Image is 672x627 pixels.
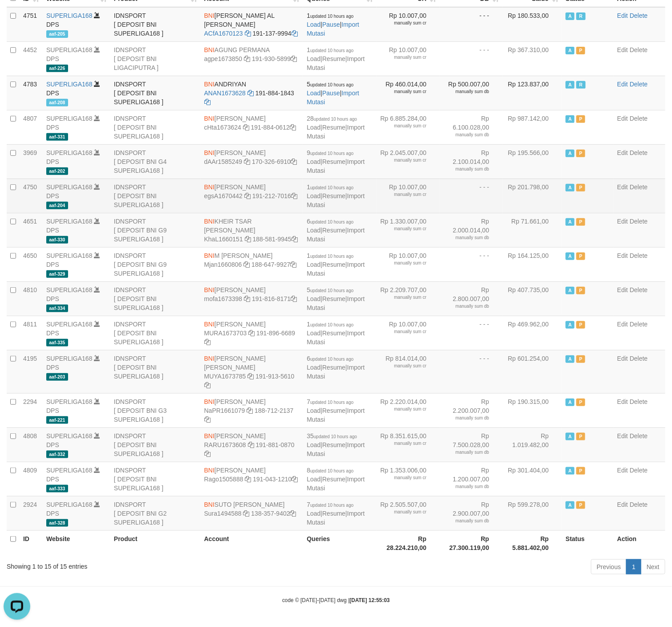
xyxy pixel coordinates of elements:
[380,157,426,163] div: manually sum cr
[307,46,353,53] span: 1
[307,149,353,156] span: 9
[502,41,562,76] td: Rp 367.310,00
[43,179,110,213] td: DPS
[307,81,353,88] span: 5
[591,559,627,574] a: Previous
[566,287,575,294] span: Active
[310,185,353,190] span: updated 10 hours ago
[307,227,320,234] a: Load
[46,12,93,19] a: SUPERLIGA168
[201,179,304,213] td: [PERSON_NAME] 191-212-7016
[307,441,320,448] a: Load
[46,133,68,141] span: aaf-331
[576,252,585,260] span: Paused
[310,48,353,53] span: updated 10 hours ago
[46,305,68,312] span: aaf-334
[307,90,320,97] a: Load
[110,41,201,76] td: IDNSPORT [ DEPOSIT BNI LIGACIPUTRA ]
[576,218,585,226] span: Paused
[204,183,215,191] span: BNI
[290,510,296,517] a: Copy 1383579402 to clipboard
[307,476,320,483] a: Load
[204,158,243,165] a: dAAr1585249
[307,330,320,337] a: Load
[322,158,345,165] a: Resume
[20,316,43,350] td: 4811
[307,124,364,140] a: Import Mutasi
[204,476,243,483] a: Rago1505888
[244,55,250,62] a: Copy agpe1673850 to clipboard
[46,432,93,440] a: SUPERLIGA168
[307,295,320,302] a: Load
[576,184,585,191] span: Paused
[310,322,353,327] span: updated 10 hours ago
[307,90,359,106] a: Import Mutasi
[290,261,296,268] a: Copy 1886479927 to clipboard
[502,110,562,144] td: Rp 987.142,00
[443,235,489,241] div: manually sum db
[307,21,320,28] a: Load
[307,364,320,371] a: Load
[204,149,215,156] span: BNI
[46,501,93,508] a: SUPERLIGA168
[46,202,68,209] span: aaf-204
[43,76,110,110] td: DPS
[204,382,211,389] a: Copy 1919135610 to clipboard
[630,183,648,191] a: Delete
[307,510,320,517] a: Load
[204,30,243,37] a: ACfA1670123
[204,510,242,517] a: Sura1494588
[440,144,502,179] td: Rp 2.100.014,00
[43,213,110,247] td: DPS
[43,41,110,76] td: DPS
[630,398,648,405] a: Delete
[20,7,43,42] td: 4751
[307,124,320,131] a: Load
[204,261,242,268] a: Mjan1660806
[43,350,110,393] td: DPS
[46,236,68,244] span: aaf-330
[243,510,250,517] a: Copy Sura1494588 to clipboard
[380,329,426,335] div: manually sum cr
[376,7,440,42] td: Rp 10.007,00
[630,467,648,474] a: Delete
[46,286,93,293] a: SUPERLIGA168
[502,281,562,316] td: Rp 407.735,00
[204,12,215,19] span: BNI
[617,81,628,88] a: Edit
[380,191,426,198] div: manually sum cr
[292,476,298,483] a: Copy 1910431210 to clipboard
[380,294,426,301] div: manually sum cr
[46,81,93,88] a: SUPERLIGA168
[201,281,304,316] td: [PERSON_NAME] 191-816-8171
[20,281,43,316] td: 4810
[307,183,364,208] span: | |
[46,65,68,72] span: aaf-226
[617,149,628,156] a: Edit
[291,30,298,37] a: Copy 1911379994 to clipboard
[630,46,648,53] a: Delete
[43,144,110,179] td: DPS
[46,149,93,156] a: SUPERLIGA168
[46,218,93,225] a: SUPERLIGA168
[204,236,243,243] a: KhaL1660151
[310,288,353,293] span: updated 10 hours ago
[20,247,43,281] td: 4650
[110,281,201,316] td: IDNSPORT [ DEPOSIT BNI SUPERLIGA168 ]
[376,350,440,393] td: Rp 814.014,00
[247,373,254,380] a: Copy MUYA1673785 to clipboard
[566,115,575,123] span: Active
[204,416,211,423] a: Copy 1887122137 to clipboard
[440,7,502,42] td: - - -
[307,12,353,19] span: 1
[201,213,304,247] td: KHEIR TSAR [PERSON_NAME] 188-581-9945
[46,46,93,53] a: SUPERLIGA168
[376,247,440,281] td: Rp 10.007,00
[576,115,585,123] span: Paused
[201,144,304,179] td: [PERSON_NAME] 170-326-6910
[322,261,345,268] a: Resume
[204,295,243,302] a: mofa1673398
[576,321,585,329] span: Paused
[380,20,426,26] div: manually sum cr
[630,321,648,328] a: Delete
